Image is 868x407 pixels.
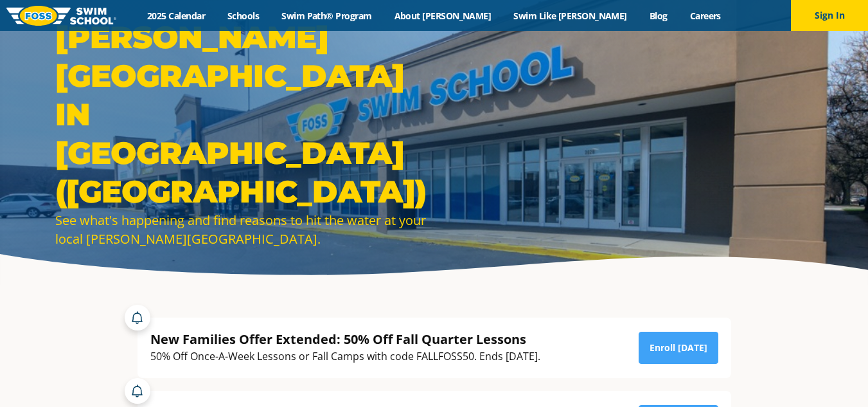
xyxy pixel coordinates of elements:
a: Careers [678,10,732,22]
div: 50% Off Once-A-Week Lessons or Fall Camps with code FALLFOSS50. Ends [DATE]. [150,348,540,365]
div: New Families Offer Extended: 50% Off Fall Quarter Lessons [150,330,540,348]
a: Schools [217,10,270,22]
a: 2025 Calendar [136,10,217,22]
a: Blog [638,10,678,22]
a: Swim Path® Program [270,10,383,22]
a: About [PERSON_NAME] [383,10,502,22]
h1: [PERSON_NAME][GEOGRAPHIC_DATA] in [GEOGRAPHIC_DATA] ([GEOGRAPHIC_DATA]) [55,18,428,211]
img: FOSS Swim School Logo [6,6,116,26]
a: Swim Like [PERSON_NAME] [502,10,639,22]
div: See what's happening and find reasons to hit the water at your local [PERSON_NAME][GEOGRAPHIC_DATA]. [55,211,428,248]
a: Enroll [DATE] [639,332,718,364]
